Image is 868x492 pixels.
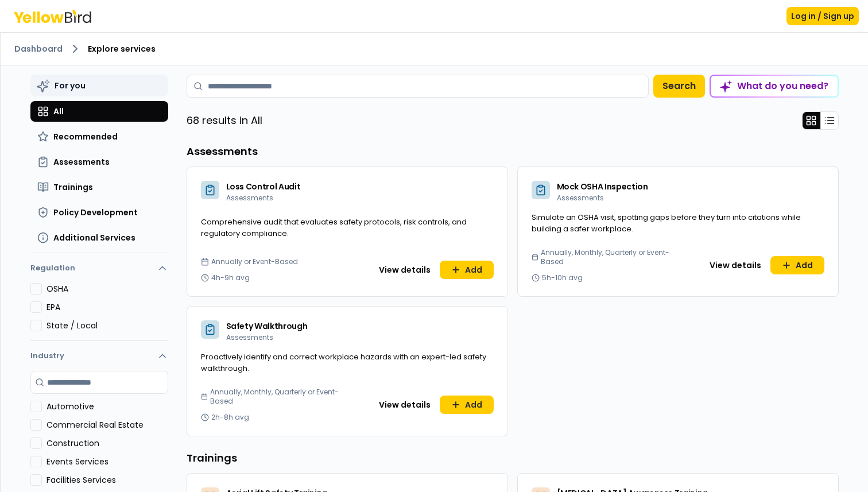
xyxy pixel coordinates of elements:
button: Additional Services [30,227,168,248]
span: Assessments [226,332,273,342]
button: All [30,101,168,122]
span: 5h-10h avg [542,273,583,282]
button: Policy Development [30,202,168,223]
span: For you [55,80,86,91]
button: Industry [30,341,168,371]
div: What do you need? [711,76,838,96]
span: Simulate an OSHA visit, spotting gaps before they turn into citations while building a safer work... [532,212,801,234]
button: Add [770,256,824,274]
span: Assessments [557,193,604,203]
label: OSHA [46,283,168,295]
button: Trainings [30,177,168,197]
a: Dashboard [14,43,63,55]
h3: Assessments [187,144,839,160]
label: Events Services [46,456,168,467]
span: Policy Development [53,207,138,218]
span: Annually or Event-Based [211,257,298,266]
button: View details [372,261,437,279]
button: View details [372,396,437,414]
span: Safety Walkthrough [226,320,308,332]
label: Automotive [46,401,168,412]
span: Proactively identify and correct workplace hazards with an expert-led safety walkthrough. [201,351,486,374]
span: Explore services [88,43,156,55]
button: What do you need? [710,75,839,98]
label: Construction [46,437,168,449]
div: Regulation [30,283,168,340]
button: For you [30,75,168,96]
button: Add [440,261,494,279]
button: View details [703,256,768,274]
label: Commercial Real Estate [46,419,168,431]
button: Search [653,75,705,98]
label: EPA [46,301,168,313]
button: Recommended [30,126,168,147]
label: Facilities Services [46,474,168,486]
button: Log in / Sign up [786,7,859,25]
label: State / Local [46,320,168,331]
span: Loss Control Audit [226,181,301,192]
span: Assessments [53,156,110,168]
span: All [53,106,64,117]
h3: Trainings [187,450,839,466]
span: Mock OSHA Inspection [557,181,648,192]
button: Assessments [30,152,168,172]
button: Add [440,396,494,414]
span: Assessments [226,193,273,203]
button: Regulation [30,258,168,283]
span: Annually, Monthly, Quarterly or Event-Based [210,388,343,406]
span: 4h-9h avg [211,273,250,282]
nav: breadcrumb [14,42,854,56]
span: Additional Services [53,232,135,243]
p: 68 results in All [187,113,262,129]
span: Recommended [53,131,118,142]
span: Trainings [53,181,93,193]
span: Comprehensive audit that evaluates safety protocols, risk controls, and regulatory compliance. [201,216,467,239]
span: Annually, Monthly, Quarterly or Event-Based [541,248,673,266]
span: 2h-8h avg [211,413,249,422]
